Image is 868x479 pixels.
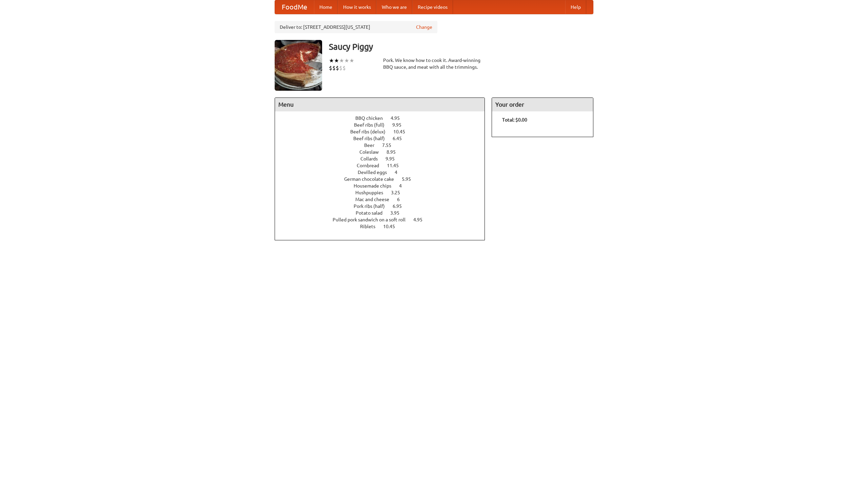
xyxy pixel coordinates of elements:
h4: Your order [492,98,593,111]
span: 4 [395,170,404,175]
span: Beef ribs (delux) [350,129,392,134]
a: Home [314,0,338,14]
li: ★ [334,57,339,64]
span: 4.95 [391,115,407,121]
a: Riblets 10.45 [360,224,408,229]
a: Pulled pork sandwich on a soft roll 4.95 [333,217,435,222]
span: 6.45 [393,136,409,141]
span: 6 [397,197,407,202]
span: Housemade chips [354,183,398,189]
a: Beer 7.55 [364,143,404,148]
li: $ [332,64,336,72]
li: $ [329,64,332,72]
span: Hushpuppies [355,190,390,195]
a: Recipe videos [412,0,453,14]
span: 5.95 [402,176,418,182]
span: Devilled eggs [358,170,394,175]
li: $ [342,64,346,72]
li: ★ [339,57,344,64]
span: 3.25 [391,190,407,195]
span: Mac and cheese [355,197,396,202]
a: Beef ribs (half) 6.45 [353,136,414,141]
a: Beef ribs (full) 9.95 [354,122,414,128]
span: 10.45 [393,129,412,134]
span: 4 [399,183,409,189]
span: 9.95 [386,156,401,161]
span: Beef ribs (half) [353,136,392,141]
a: Coleslaw 8.95 [359,149,408,155]
span: Potato salad [356,210,389,216]
a: Potato salad 3.95 [356,210,412,216]
li: $ [339,64,342,72]
span: Cornbread [357,163,386,168]
span: Beer [364,143,381,148]
div: Deliver to: [STREET_ADDRESS][US_STATE] [275,21,437,33]
li: ★ [344,57,349,64]
span: 4.95 [413,217,429,222]
span: 3.95 [390,210,406,216]
a: German chocolate cake 5.95 [344,176,423,182]
span: 11.45 [387,163,406,168]
a: Who we are [376,0,412,14]
a: Hushpuppies 3.25 [355,190,413,195]
a: Change [416,24,432,30]
a: BBQ chicken 4.95 [355,115,412,121]
span: Riblets [360,224,382,229]
span: BBQ chicken [355,115,390,121]
a: Help [565,0,586,14]
span: German chocolate cake [344,176,401,182]
a: Beef ribs (delux) 10.45 [350,129,418,134]
li: ★ [349,57,354,64]
span: 9.95 [392,122,408,128]
a: How it works [338,0,376,14]
span: Pulled pork sandwich on a soft roll [333,217,412,222]
span: Collards [360,156,384,161]
a: Housemade chips 4 [354,183,414,189]
span: Coleslaw [359,149,386,155]
a: Collards 9.95 [360,156,407,161]
h4: Menu [275,98,485,111]
a: Pork ribs (half) 6.95 [354,203,414,209]
span: Beef ribs (full) [354,122,391,128]
a: FoodMe [275,0,314,14]
span: 7.55 [382,143,398,148]
span: Pork ribs (half) [354,203,392,209]
img: angular.jpg [275,40,322,91]
span: 6.95 [393,203,409,209]
span: 8.95 [387,149,402,155]
a: Cornbread 11.45 [357,163,411,168]
li: $ [336,64,339,72]
b: Total: $0.00 [502,117,527,123]
div: Pork. We know how to cook it. Award-winning BBQ sauce, and meat with all the trimmings. [383,57,485,70]
li: ★ [329,57,334,64]
a: Mac and cheese 6 [355,197,412,202]
h3: Saucy Piggy [329,40,593,53]
a: Devilled eggs 4 [358,170,410,175]
span: 10.45 [383,224,402,229]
